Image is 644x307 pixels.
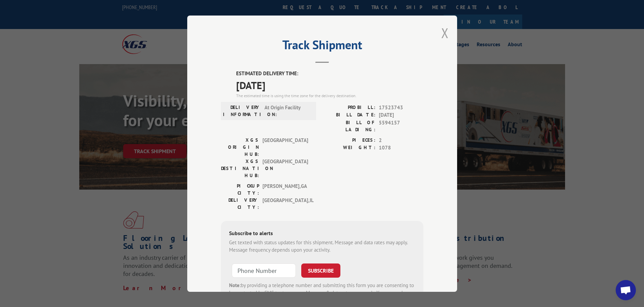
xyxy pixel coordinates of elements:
span: [GEOGRAPHIC_DATA] [262,158,308,179]
label: PIECES: [322,136,375,144]
div: Get texted with status updates for this shipment. Message and data rates may apply. Message frequ... [229,239,415,254]
label: PICKUP CITY: [221,182,259,196]
span: 5594157 [379,119,423,133]
div: Open chat [616,280,636,300]
label: XGS DESTINATION HUB: [221,158,259,179]
strong: Note: [229,282,241,288]
span: [GEOGRAPHIC_DATA] [262,136,308,158]
label: XGS ORIGIN HUB: [221,136,259,158]
span: [GEOGRAPHIC_DATA] , IL [262,196,308,211]
span: [DATE] [379,111,423,119]
span: [DATE] [236,77,423,92]
label: PROBILL: [322,104,375,111]
label: DELIVERY INFORMATION: [223,104,261,118]
label: ESTIMATED DELIVERY TIME: [236,70,423,78]
label: WEIGHT: [322,144,375,152]
span: [PERSON_NAME] , GA [262,182,308,196]
button: SUBSCRIBE [301,263,340,277]
input: Phone Number [232,263,296,277]
div: by providing a telephone number and submitting this form you are consenting to be contacted by SM... [229,281,415,304]
label: BILL OF LADING: [322,119,375,133]
div: The estimated time is using the time zone for the delivery destination. [236,92,423,99]
span: 2 [379,136,423,144]
span: 1078 [379,144,423,152]
h2: Track Shipment [221,40,423,53]
span: At Origin Facility [264,104,310,118]
div: Subscribe to alerts [229,229,415,239]
label: DELIVERY CITY: [221,196,259,211]
span: 17523743 [379,104,423,111]
button: Close modal [441,24,449,42]
label: BILL DATE: [322,111,375,119]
